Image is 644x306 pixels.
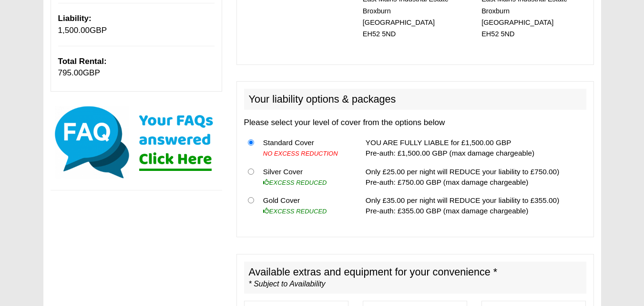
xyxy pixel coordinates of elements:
p: GBP [58,56,215,79]
p: Please select your level of cover from the options below [244,117,586,128]
i: NO EXCESS REDUCTION [263,150,338,157]
span: 1,500.00 [58,26,90,35]
td: Gold Cover [259,191,351,220]
i: EXCESS REDUCED [263,208,327,215]
i: * Subject to Availability [249,280,326,288]
b: Liability: [58,14,92,23]
td: YOU ARE FULLY LIABLE for £1,500.00 GBP Pre-auth: £1,500.00 GBP (max damage chargeable) [362,134,586,163]
td: Only £25.00 per night will REDUCE your liability to £750.00) Pre-auth: £750.00 GBP (max damage ch... [362,162,586,191]
h2: Available extras and equipment for your convenience * [244,262,586,294]
span: 795.00 [58,68,83,77]
td: Silver Cover [259,162,351,191]
p: GBP [58,13,215,36]
i: EXCESS REDUCED [263,179,327,186]
img: Click here for our most common FAQs [51,104,222,180]
b: Total Rental: [58,57,107,66]
td: Only £35.00 per night will REDUCE your liability to £355.00) Pre-auth: £355.00 GBP (max damage ch... [362,191,586,220]
td: Standard Cover [259,134,351,163]
h2: Your liability options & packages [244,89,586,110]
